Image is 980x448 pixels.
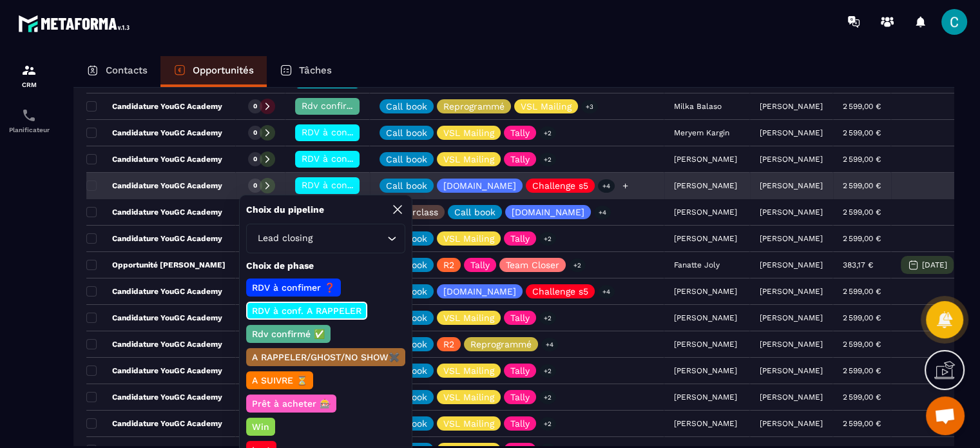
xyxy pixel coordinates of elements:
a: Opportunités [160,56,267,87]
p: Candidature YouGC Academy [86,286,222,297]
p: +2 [569,258,586,272]
p: R2 [443,340,454,349]
p: 0 [253,155,257,164]
p: VSL Mailing [443,155,494,164]
p: [PERSON_NAME] [760,393,823,402]
p: Call book [386,102,427,111]
p: Call book [386,155,427,164]
p: [DOMAIN_NAME] [443,181,516,190]
p: R2 [443,260,454,269]
p: Candidature YouGC Academy [86,418,222,429]
p: RDV à conf. A RAPPELER [250,304,363,317]
p: Candidature YouGC Academy [86,233,222,244]
p: RDV à confimer ❓ [250,281,337,294]
a: Contacts [73,56,160,87]
p: +4 [598,179,615,193]
p: Tally [510,155,530,164]
img: scheduler [21,108,37,123]
a: Tâches [267,56,345,87]
p: Call book [454,208,495,217]
p: A SUIVRE ⏳ [250,374,309,387]
span: RDV à conf. A RAPPELER [302,180,410,190]
p: 2 599,00 € [843,287,881,296]
p: Prêt à acheter 🎰 [250,397,332,410]
p: +2 [539,153,556,166]
p: [PERSON_NAME] [760,102,823,111]
span: RDV à conf. A RAPPELER [302,127,410,137]
p: [PERSON_NAME] [760,287,823,296]
p: Choix du pipeline [246,204,324,216]
p: +2 [539,417,556,431]
p: Win [250,420,271,433]
p: Candidature YouGC Academy [86,101,222,112]
p: Challenge s5 [532,287,588,296]
img: formation [21,63,37,78]
p: Tally [510,366,530,375]
p: [PERSON_NAME] [760,419,823,428]
p: Opportunités [193,64,254,76]
p: Candidature YouGC Academy [86,180,222,191]
p: 2 599,00 € [843,181,881,190]
p: Candidature YouGC Academy [86,313,222,323]
p: Tâches [299,64,332,76]
p: [PERSON_NAME] [760,340,823,349]
p: [PERSON_NAME] [760,260,823,269]
p: [PERSON_NAME] [760,366,823,375]
p: VSL Mailing [443,366,494,375]
p: 0 [253,102,257,111]
p: Tally [470,260,490,269]
a: formationformationCRM [3,53,55,98]
p: VSL Mailing [443,128,494,137]
p: A RAPPELER/GHOST/NO SHOW✖️ [250,351,401,364]
p: Tally [510,234,530,243]
p: 2 599,00 € [843,419,881,428]
p: 2 599,00 € [843,313,881,322]
p: [PERSON_NAME] [760,313,823,322]
p: Challenge s5 [532,181,588,190]
p: 2 599,00 € [843,366,881,375]
p: +4 [598,285,615,298]
p: VSL Mailing [443,234,494,243]
p: Opportunité [PERSON_NAME] [86,260,226,270]
p: 2 599,00 € [843,393,881,402]
p: [PERSON_NAME] [760,155,823,164]
p: [PERSON_NAME] [760,128,823,137]
span: Rdv confirmé ✅ [302,101,374,111]
p: [DOMAIN_NAME] [512,208,584,217]
p: +2 [539,232,556,246]
p: VSL Mailing [443,419,494,428]
input: Search for option [315,231,384,246]
p: Tally [510,313,530,322]
p: 2 599,00 € [843,155,881,164]
p: Tally [510,393,530,402]
p: Tally [510,128,530,137]
p: 383,17 € [843,260,873,269]
p: Call book [386,181,427,190]
p: VSL Mailing [443,393,494,402]
a: schedulerschedulerPlanificateur [3,98,55,143]
img: logo [18,12,134,35]
p: Reprogrammé [470,340,532,349]
p: +2 [539,391,556,404]
span: RDV à conf. A RAPPELER [302,153,410,164]
p: Tally [510,419,530,428]
p: Candidature YouGC Academy [86,365,222,376]
p: [DOMAIN_NAME] [443,287,516,296]
p: Team Closer [506,260,559,269]
p: Call book [386,128,427,137]
p: [PERSON_NAME] [760,181,823,190]
p: Rdv confirmé ✅ [250,327,327,340]
p: 2 599,00 € [843,208,881,217]
p: CRM [3,81,55,88]
p: Candidature YouGC Academy [86,154,222,164]
p: 0 [253,181,257,190]
p: [PERSON_NAME] [760,234,823,243]
p: Candidature YouGC Academy [86,207,222,217]
p: +4 [541,338,558,351]
div: Ouvrir le chat [926,396,965,435]
p: [PERSON_NAME] [760,208,823,217]
p: +2 [539,364,556,378]
p: +2 [539,311,556,325]
p: Contacts [106,64,148,76]
p: Candidature YouGC Academy [86,339,222,349]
